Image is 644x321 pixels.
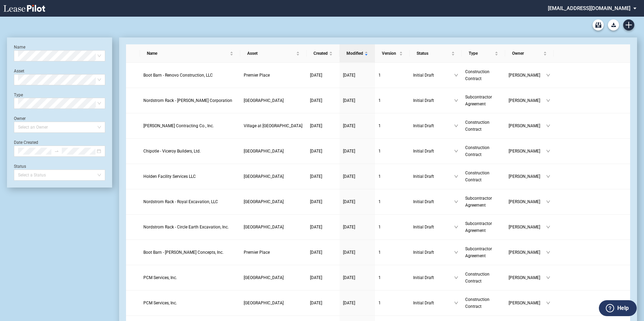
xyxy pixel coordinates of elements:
[14,116,26,121] label: Owner
[509,224,546,231] span: [PERSON_NAME]
[244,149,284,154] span: Levittown Shopping Center
[343,301,355,305] span: [DATE]
[143,198,237,205] a: Nordstrom Rack - Royal Excavation, LLC
[143,275,177,280] span: PCM Services, Inc.
[244,199,284,204] span: Colony Place
[454,174,458,179] span: down
[244,301,284,305] span: Penn Mar Shopping Center
[413,274,454,281] span: Initial Draft
[310,73,322,78] span: [DATE]
[340,44,375,63] th: Modified
[240,44,307,63] th: Asset
[244,122,303,129] a: Village at [GEOGRAPHIC_DATA]
[546,98,550,103] span: down
[307,44,340,63] th: Created
[378,98,381,103] span: 1
[343,148,371,155] a: [DATE]
[343,198,371,205] a: [DATE]
[244,275,284,280] span: Penn Mar Shopping Center
[378,301,381,305] span: 1
[546,73,550,77] span: down
[143,225,229,229] span: Nordstrom Rack - Circle Earth Excavation, Inc.
[378,148,406,155] a: 1
[244,148,303,155] a: [GEOGRAPHIC_DATA]
[454,200,458,204] span: down
[143,300,237,306] a: PCM Services, Inc.
[310,123,322,128] span: [DATE]
[546,124,550,128] span: down
[310,199,322,204] span: [DATE]
[509,274,546,281] span: [PERSON_NAME]
[546,200,550,204] span: down
[454,73,458,77] span: down
[244,72,303,79] a: Premier Place
[465,68,502,82] a: Construction Contract
[465,245,502,259] a: Subcontractor Agreement
[465,272,490,284] span: Construction Contract
[14,93,23,97] label: Type
[343,122,371,129] a: [DATE]
[244,300,303,306] a: [GEOGRAPHIC_DATA]
[509,97,546,104] span: [PERSON_NAME]
[413,72,454,79] span: Initial Draft
[378,225,381,229] span: 1
[454,276,458,280] span: down
[244,173,303,180] a: [GEOGRAPHIC_DATA]
[310,249,336,256] a: [DATE]
[546,250,550,254] span: down
[143,149,201,154] span: Chipotle - Viceroy Builders, Ltd.
[310,224,336,231] a: [DATE]
[143,224,237,231] a: Nordstrom Rack - Circle Earth Excavation, Inc.
[378,300,406,306] a: 1
[462,44,505,63] th: Type
[465,94,502,107] a: Subcontractor Agreement
[378,173,406,180] a: 1
[509,173,546,180] span: [PERSON_NAME]
[413,198,454,205] span: Initial Draft
[417,50,450,57] span: Status
[14,164,26,169] label: Status
[413,249,454,256] span: Initial Draft
[378,174,381,179] span: 1
[343,300,371,306] a: [DATE]
[244,98,284,103] span: Colony Place
[143,123,214,128] span: Harrison Contracting Co., Inc.
[512,50,542,57] span: Owner
[143,148,237,155] a: Chipotle - Viceroy Builders, Ltd.
[244,274,303,281] a: [GEOGRAPHIC_DATA]
[244,198,303,205] a: [GEOGRAPHIC_DATA]
[143,249,237,256] a: Boot Barn - [PERSON_NAME] Concepts, Inc.
[454,98,458,103] span: down
[343,249,371,256] a: [DATE]
[465,145,490,157] span: Construction Contract
[310,250,322,255] span: [DATE]
[244,123,302,128] span: Village at Allen
[343,173,371,180] a: [DATE]
[465,296,502,310] a: Construction Contract
[343,275,355,280] span: [DATE]
[143,122,237,129] a: [PERSON_NAME] Contracting Co., Inc.
[378,274,406,281] a: 1
[310,97,336,104] a: [DATE]
[244,250,270,255] span: Premier Place
[310,98,322,103] span: [DATE]
[147,50,229,57] span: Name
[244,224,303,231] a: [GEOGRAPHIC_DATA]
[454,250,458,254] span: down
[546,225,550,229] span: down
[410,44,462,63] th: Status
[346,50,363,57] span: Modified
[343,97,371,104] a: [DATE]
[143,274,237,281] a: PCM Services, Inc.
[343,149,355,154] span: [DATE]
[378,198,406,205] a: 1
[465,195,502,209] a: Subcontractor Agreement
[343,174,355,179] span: [DATE]
[244,225,284,229] span: Colony Place
[375,44,410,63] th: Version
[247,50,295,57] span: Asset
[469,50,493,57] span: Type
[382,50,398,57] span: Version
[623,19,634,31] a: Create new document
[465,297,490,309] span: Construction Contract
